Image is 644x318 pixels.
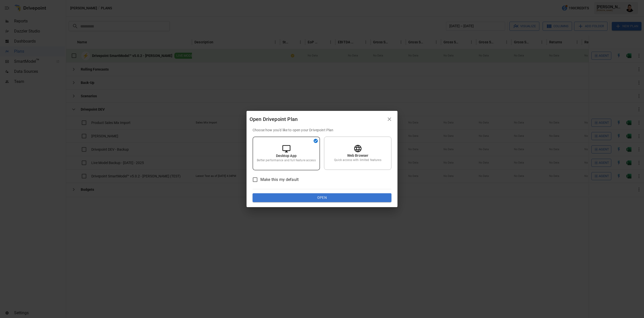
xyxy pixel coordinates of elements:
[253,128,391,133] p: Choose how you'd like to open your Drivepoint Plan
[253,193,391,202] button: Open
[257,158,315,163] p: Better performance and full feature access
[260,177,299,183] span: Make this my default
[347,153,369,158] p: Web Browser
[250,115,384,123] div: Open Drivepoint Plan
[334,158,381,162] p: Quick access with limited features
[276,153,297,158] p: Desktop App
